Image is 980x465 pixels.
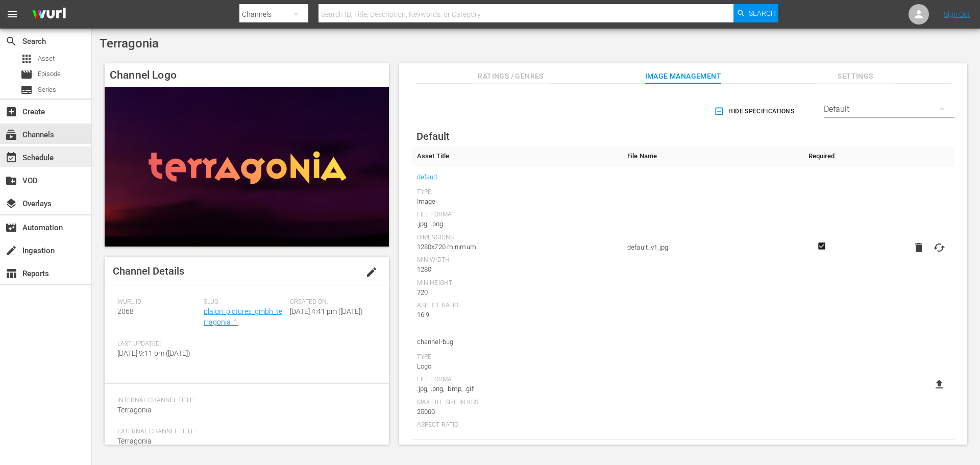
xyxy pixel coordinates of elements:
div: Aspect Ratio [417,421,617,429]
div: Aspect Ratio [417,302,617,310]
a: plaion_pictures_gmbh_terragonia_1 [204,307,282,326]
span: Terragonia [117,437,152,445]
div: Type [417,188,617,197]
span: Create [5,106,17,118]
span: 2068 [117,307,134,315]
span: Series [38,85,56,95]
span: Series [20,84,33,96]
div: File Format [417,211,617,219]
span: Terragonia [100,36,159,51]
div: 1280 [417,264,617,275]
div: File Format [417,376,617,384]
span: Search [749,4,776,22]
span: [DATE] 9:11 pm ([DATE]) [117,349,190,357]
div: Logo [417,361,617,372]
a: Sign Out [944,10,970,18]
span: Ingestion [5,244,17,257]
img: ans4CAIJ8jUAAAAAAAAAAAAAAAAAAAAAAAAgQb4GAAAAAAAAAAAAAAAAAAAAAAAAJMjXAAAAAAAAAAAAAAAAAAAAAAAAgAT5G... [24,3,73,27]
span: Episode [20,68,33,81]
span: VOD [5,175,17,187]
div: Type [417,353,617,361]
img: Terragonia [105,87,389,247]
span: Episode [38,69,61,79]
span: External Channel Title: [117,428,371,436]
span: Automation [5,222,17,234]
span: Bits Tile [417,445,617,458]
span: Internal Channel Title: [117,397,371,405]
svg: Required [816,241,828,251]
span: Reports [5,267,17,280]
div: Min Width [417,256,617,264]
span: [DATE] 4:41 pm ([DATE]) [290,307,363,315]
div: .jpg, .png [417,219,617,229]
button: Hide Specifications [712,97,798,126]
span: Image Management [645,70,721,83]
div: 16:9 [417,310,617,320]
div: Default [824,95,954,124]
h4: Channel Logo [105,63,389,87]
span: Created On: [290,298,371,306]
span: Channel Details [113,265,184,277]
span: Terragonia [117,406,152,414]
div: 25000 [417,407,617,417]
span: Overlays [5,198,17,210]
span: Search [5,35,17,47]
span: Hide Specifications [716,106,794,117]
div: Image [417,197,617,207]
div: Min Height [417,279,617,287]
div: .jpg, .png, .bmp, .gif [417,384,617,394]
a: default [417,170,437,184]
div: 1280x720 minimum [417,242,617,252]
span: Asset [20,53,33,65]
span: Default [416,130,450,142]
button: Search [733,4,778,22]
td: default_v1.jpg [622,165,799,330]
th: File Name [622,147,799,165]
span: event_available [5,152,17,164]
span: Last Updated: [117,340,199,348]
span: menu [6,8,18,20]
th: Required [799,147,844,165]
span: Channels [5,129,17,141]
span: edit [365,266,378,278]
div: Dimensions [417,234,617,242]
span: Slug: [204,298,285,306]
div: 720 [417,287,617,298]
span: Wurl ID: [117,298,199,306]
span: Settings [817,70,894,83]
span: channel-bug [417,335,617,349]
th: Asset Title [412,147,622,165]
button: edit [359,260,384,284]
span: Asset [38,54,55,64]
span: Ratings / Genres [473,70,549,83]
div: Max File Size In Kbs [417,399,617,407]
